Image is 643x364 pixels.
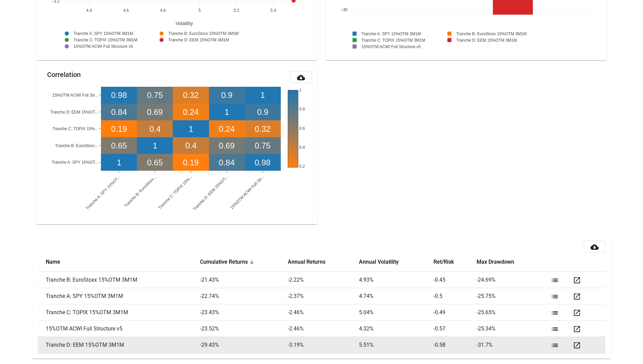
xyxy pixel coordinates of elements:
[288,272,359,288] td: -2.22 %
[288,304,359,321] td: -2.46 %
[288,288,359,304] td: -2.37 %
[590,243,599,251] mat-icon: cloud_download
[359,272,434,288] td: 4.93 %
[434,337,477,353] td: -0.58
[38,321,200,337] td: 15%OTM ACWI Full Structure v5
[551,292,559,301] mat-icon: list
[434,321,477,337] td: -0.57
[551,276,559,284] mat-icon: list
[434,304,477,321] td: -0.49
[47,71,81,78] mat-card-title: Correlation
[573,325,581,333] mat-icon: open_in_new
[200,321,288,337] td: -23.52 %
[200,288,288,304] td: -22.74 %
[38,272,200,288] td: Tranche B: EuroStoxx 15%OTM 3M1M
[359,337,434,353] td: 5.51 %
[359,321,434,337] td: 4.32 %
[359,288,434,304] td: 4.74 %
[551,325,559,333] mat-icon: list
[477,288,548,304] td: -25.75 %
[359,304,434,321] td: 5.04 %
[434,272,477,288] td: -0.45
[477,272,548,288] td: -24.69 %
[200,304,288,321] td: -23.43 %
[573,341,581,349] mat-icon: open_in_new
[434,288,477,304] td: -0.5
[46,259,60,265] button: Change sorting for strategy_name
[359,259,399,265] button: Change sorting for Annual_Volatility
[288,259,325,265] button: Change sorting for Annual_Returns
[288,321,359,337] td: -2.46 %
[477,304,548,321] td: -25.65 %
[477,337,548,353] td: -31.7 %
[38,288,200,304] td: Tranche A: SPY 15%OTM 3M1M
[551,309,559,317] mat-icon: list
[551,341,559,349] mat-icon: list
[297,74,305,82] mat-icon: cloud_download
[477,321,548,337] td: -25.34 %
[38,337,200,353] td: Tranche D: EEM 15%OTM 3M1M
[200,259,248,265] button: Change sorting for Cum_Returns_Final
[38,304,200,321] td: Tranche C: TOPIX 15%OTM 3M1M
[288,337,359,353] td: -3.19 %
[200,272,288,288] td: -21.43 %
[573,276,581,284] mat-icon: open_in_new
[477,259,514,265] button: Change sorting for Max_Drawdown
[573,292,581,301] mat-icon: open_in_new
[573,309,581,317] mat-icon: open_in_new
[434,259,454,265] button: Change sorting for Efficient_Frontier
[200,337,288,353] td: -29.43 %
